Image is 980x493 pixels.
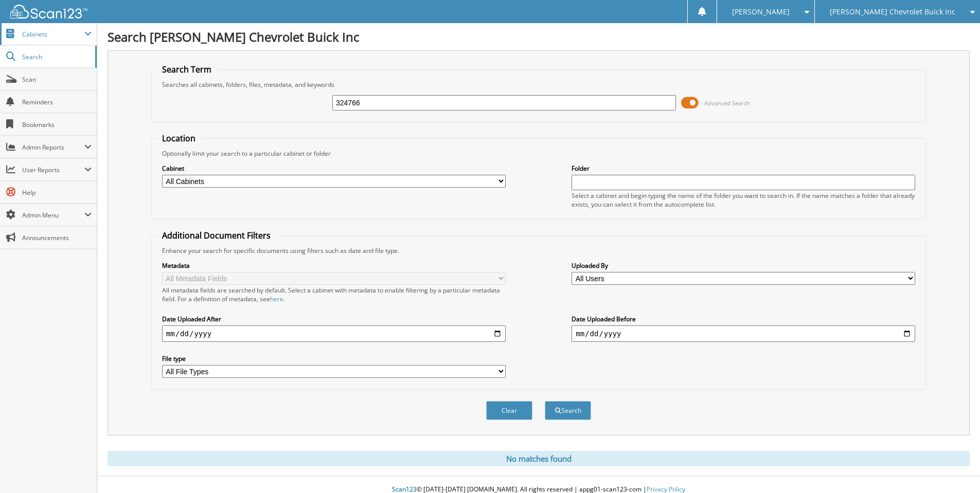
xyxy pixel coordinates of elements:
span: Bookmarks [22,120,92,129]
div: All metadata fields are searched by default. Select a cabinet with metadata to enable filtering b... [162,286,506,303]
span: Advanced Search [704,99,750,107]
legend: Location [157,133,201,144]
input: end [572,325,915,342]
div: Enhance your search for specific documents using filters such as date and file type. [157,246,920,255]
label: Metadata [162,261,506,270]
div: Select a cabinet and begin typing the name of the folder you want to search in. If the name match... [572,191,915,209]
span: Scan [22,75,92,84]
label: File type [162,354,506,363]
span: Search [22,52,90,61]
label: Folder [572,164,915,173]
a: here [270,295,283,303]
label: Uploaded By [572,261,915,270]
iframe: Chat Widget [929,444,980,493]
span: Reminders [22,98,92,106]
div: Optionally limit your search to a particular cabinet or folder [157,149,920,158]
span: Cabinets [22,30,84,39]
button: Search [545,401,591,420]
label: Cabinet [162,164,506,173]
span: [PERSON_NAME] [732,9,790,15]
span: [PERSON_NAME] Chevrolet Buick Inc [830,9,955,15]
div: Searches all cabinets, folders, files, metadata, and keywords [157,80,920,89]
h1: Search [PERSON_NAME] Chevrolet Buick Inc [108,28,970,45]
div: No matches found [108,451,970,466]
label: Date Uploaded After [162,315,506,323]
span: User Reports [22,166,84,174]
span: Help [22,188,92,197]
label: Date Uploaded Before [572,315,915,323]
legend: Additional Document Filters [157,230,276,241]
input: start [162,325,506,342]
span: Announcements [22,233,92,242]
span: Admin Reports [22,143,84,152]
span: Admin Menu [22,211,84,220]
button: Clear [486,401,532,420]
legend: Search Term [157,64,217,75]
img: scan123-logo-white.svg [10,5,87,19]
